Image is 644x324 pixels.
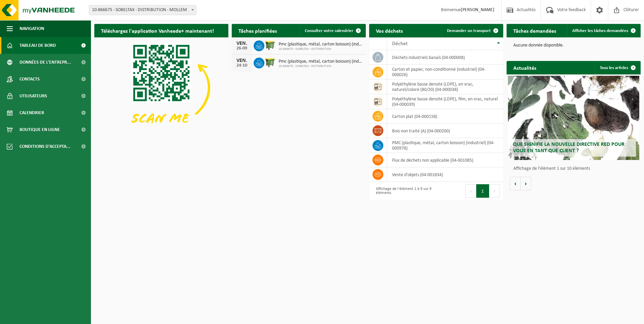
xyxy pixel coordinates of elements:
[513,43,634,48] p: Aucune donnée disponible.
[20,20,44,37] span: Navigation
[510,177,521,190] button: Vorige
[235,41,249,46] div: VEN.
[299,24,365,37] a: Consulter votre calendrier
[387,153,503,167] td: flux de déchets non applicable (04-001085)
[567,24,640,37] a: Afficher les tâches demandées
[476,184,489,198] button: 1
[392,41,408,46] span: Déchet
[387,50,503,65] td: déchets industriels banals (04-000008)
[20,121,60,138] span: Boutique en ligne
[572,29,628,33] span: Afficher les tâches demandées
[264,39,276,51] img: WB-1100-HPE-GN-50
[305,29,353,33] span: Consulter votre calendrier
[20,104,44,121] span: Calendrier
[94,37,228,138] img: Download de VHEPlus App
[235,58,249,63] div: VEN.
[20,88,47,104] span: Utilisateurs
[508,76,639,160] a: Que signifie la nouvelle directive RED pour vous en tant que client ?
[279,59,362,64] span: Pmc (plastique, métal, carton boisson) (industriel)
[513,166,637,171] p: Affichage de l'élément 1 sur 10 éléments
[373,184,433,198] div: Affichage de l'élément 1 à 9 sur 9 éléments
[279,64,362,68] span: 10-866675 - SOBELTAX - DISTRIBUTION
[387,124,503,138] td: bois non traité (A) (04-000200)
[594,61,640,74] a: Tous les articles
[387,138,503,153] td: PMC (plastique, métal, carton boisson) (industriel) (04-000978)
[369,24,410,37] h2: Vos déchets
[387,94,503,109] td: polyéthylène basse densité (LDPE), film, en vrac, naturel (04-000039)
[279,47,362,51] span: 10-866675 - SOBELTAX - DISTRIBUTION
[20,71,40,88] span: Contacts
[447,29,491,33] span: Demander un transport
[507,24,563,37] h2: Tâches demandées
[461,7,494,12] strong: [PERSON_NAME]
[387,65,503,79] td: carton et papier, non-conditionné (industriel) (04-000026)
[465,184,476,198] button: Previous
[521,177,531,190] button: Volgende
[442,24,503,37] a: Demander un transport
[489,184,500,198] button: Next
[235,46,249,51] div: 26-09
[507,61,543,74] h2: Actualités
[89,5,196,15] span: 10-866675 - SOBELTAX - DISTRIBUTION - MOLLEM
[387,79,503,94] td: polyéthylène basse densité (LDPE), en vrac, naturel/coloré (80/20) (04-000038)
[94,24,221,37] h2: Téléchargez l'application Vanheede+ maintenant!
[20,54,71,71] span: Données de l'entrepr...
[387,109,503,124] td: carton plat (04-000158)
[264,57,276,68] img: WB-1100-HPE-GN-50
[20,37,56,54] span: Tableau de bord
[513,142,624,154] span: Que signifie la nouvelle directive RED pour vous en tant que client ?
[279,42,362,47] span: Pmc (plastique, métal, carton boisson) (industriel)
[235,63,249,68] div: 24-10
[89,5,196,15] span: 10-866675 - SOBELTAX - DISTRIBUTION - MOLLEM
[232,24,284,37] h2: Tâches planifiées
[387,167,503,182] td: vente d'objets (04-001834)
[20,138,70,155] span: Conditions d'accepta...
